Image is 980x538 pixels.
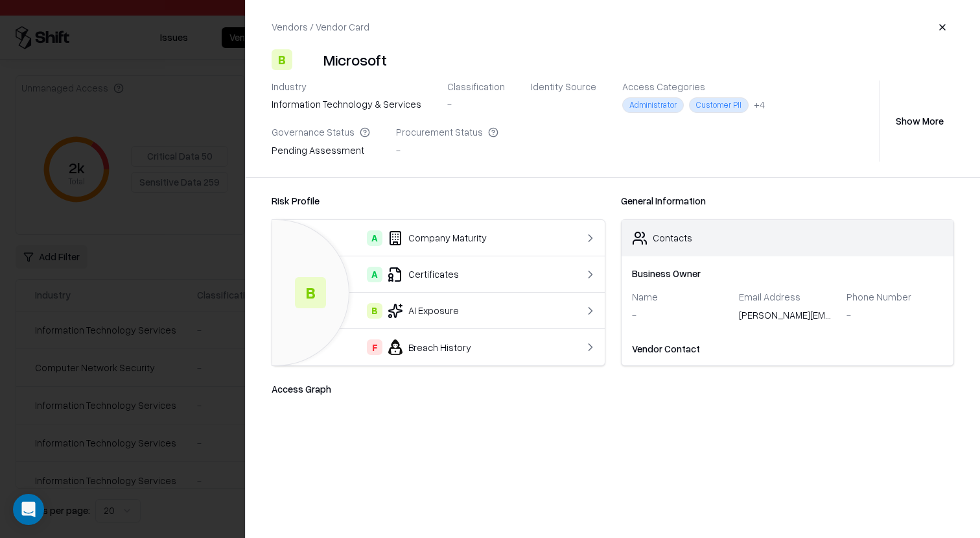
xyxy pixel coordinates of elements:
[621,193,955,209] div: General Information
[272,80,421,92] div: Industry
[396,143,498,157] div: -
[272,382,954,397] div: Access Graph
[272,193,605,209] div: Risk Profile
[632,291,729,302] div: Name
[632,267,944,280] div: Business Owner
[447,97,505,111] div: -
[531,97,544,110] img: entra.microsoft.com
[283,339,557,355] div: Breach History
[283,267,557,282] div: Certificates
[283,303,557,319] div: AI Exposure
[531,80,596,92] div: Identity Source
[622,97,684,112] div: Administrator
[297,49,318,70] img: Microsoft
[295,277,326,308] div: B
[622,80,765,92] div: Access Categories
[323,49,387,70] div: Microsoft
[272,49,292,70] div: B
[367,267,382,282] div: A
[367,303,382,319] div: B
[367,230,382,246] div: A
[367,339,382,355] div: F
[739,308,836,326] div: [PERSON_NAME][EMAIL_ADDRESS][PERSON_NAME][DOMAIN_NAME],[PERSON_NAME][DOMAIN_NAME][EMAIL_ADDRESS][...
[653,231,692,245] div: Contacts
[689,97,749,112] div: Customer PII
[447,80,505,92] div: Classification
[272,143,370,162] div: Pending Assessment
[549,97,562,110] img: microsoft365.com
[272,126,370,138] div: Governance Status
[754,98,765,112] div: + 4
[846,308,944,322] div: -
[739,291,836,302] div: Email Address
[885,109,954,132] button: Show More
[632,308,729,322] div: -
[272,97,421,111] div: information technology & services
[632,342,944,356] div: Vendor Contact
[283,230,557,246] div: Company Maturity
[754,98,765,112] button: +4
[272,20,369,34] div: Vendors / Vendor Card
[396,126,498,138] div: Procurement Status
[846,291,944,302] div: Phone Number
